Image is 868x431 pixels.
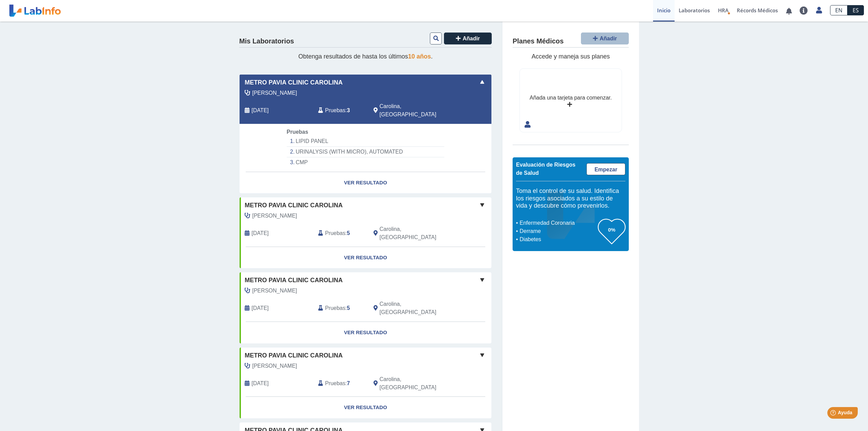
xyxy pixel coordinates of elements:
[245,276,343,285] span: Metro Pavia Clinic Carolina
[313,102,368,119] div: :
[513,37,564,45] h4: Planes Médicos
[325,379,345,388] span: Pruebas
[252,229,269,237] span: 2025-04-10
[600,36,617,41] span: Añadir
[287,157,444,168] li: CMP
[252,106,269,115] span: 2025-10-06
[287,129,308,135] span: Pruebas
[287,136,444,147] li: LIPID PANEL
[245,78,343,87] span: Metro Pavia Clinic Carolina
[325,106,345,115] span: Pruebas
[516,162,575,176] span: Evaluación de Riesgos de Salud
[240,247,491,269] a: Ver Resultado
[313,300,368,316] div: :
[325,304,345,312] span: Pruebas
[380,102,455,119] span: Carolina, PR
[380,225,455,241] span: Carolina, PR
[807,404,860,423] iframe: Help widget launcher
[252,89,297,97] span: Melendez Reyes, Edna
[245,201,343,210] span: Metro Pavia Clinic Carolina
[408,53,431,60] span: 10 años
[718,7,729,14] span: HRA
[586,163,625,175] a: Empezar
[380,375,455,392] span: Carolina, PR
[581,32,629,44] button: Añadir
[239,37,294,45] h4: Mis Laboratorios
[347,107,350,113] b: 3
[252,212,297,220] span: Melendez Reyes, Edna
[530,94,612,102] div: Añada una tarjeta para comenzar.
[252,379,269,388] span: 2023-08-25
[444,32,492,44] button: Añadir
[240,322,491,343] a: Ver Resultado
[252,362,297,370] span: Melendez Reyes, Edna
[830,5,847,15] a: EN
[325,229,345,237] span: Pruebas
[313,225,368,241] div: :
[347,230,350,236] b: 5
[245,351,343,360] span: Metro Pavia Clinic Carolina
[380,300,455,316] span: Carolina, PR
[598,225,625,234] h3: 0%
[240,172,491,194] a: Ver Resultado
[531,53,610,60] span: Accede y maneja sus planes
[518,227,598,235] li: Derrame
[516,187,625,210] h5: Toma el control de su salud. Identifica los riesgos asociados a su estilo de vida y descubre cómo...
[347,380,350,386] b: 7
[518,235,598,244] li: Diabetes
[595,167,618,172] span: Empezar
[298,53,433,60] span: Obtenga resultados de hasta los últimos .
[847,5,864,15] a: ES
[252,287,297,295] span: Melendez Reyes, Edna
[287,147,444,157] li: URINALYSIS (WITH MICRO), AUTOMATED
[313,375,368,392] div: :
[463,36,480,41] span: Añadir
[347,305,350,311] b: 5
[518,219,598,227] li: Enfermedad Coronaria
[252,304,269,312] span: 2024-03-12
[240,397,491,418] a: Ver Resultado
